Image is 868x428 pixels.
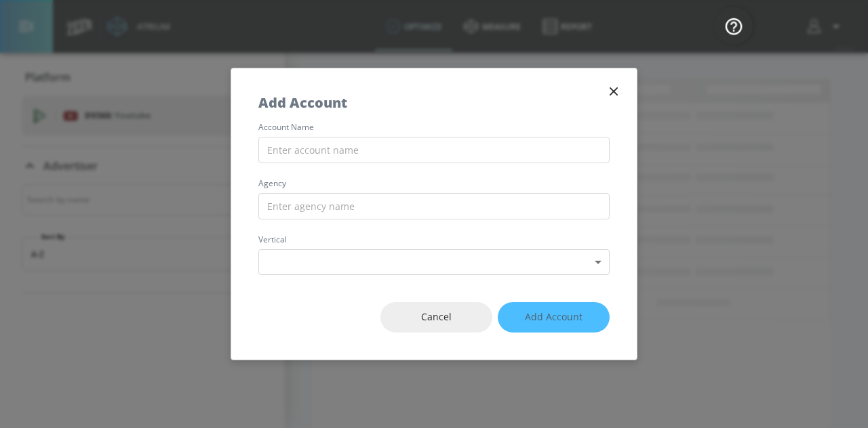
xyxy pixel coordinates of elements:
button: Cancel [380,302,492,333]
label: account name [258,123,610,131]
span: Cancel [408,309,465,326]
h5: Add Account [258,95,347,110]
label: vertical [258,236,610,244]
button: Open Resource Center [715,7,753,45]
input: Enter agency name [258,193,610,219]
input: Enter account name [258,137,610,163]
div: ​ [258,249,610,276]
label: agency [258,179,610,188]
